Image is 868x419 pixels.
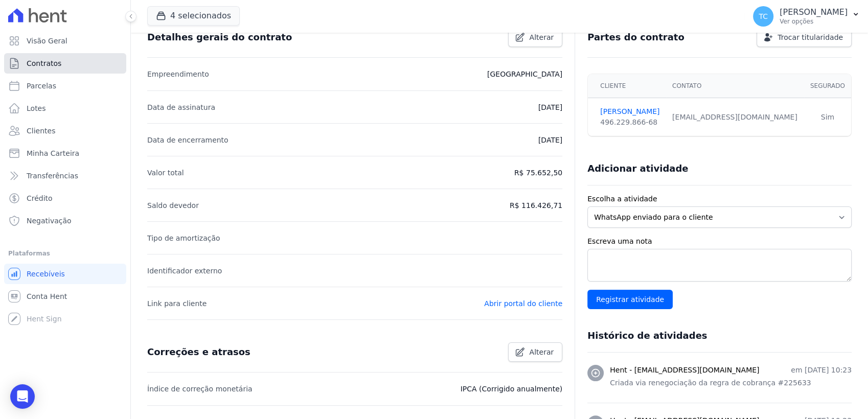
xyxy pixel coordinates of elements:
a: Contratos [4,53,126,74]
a: Visão Geral [4,31,126,51]
span: Alterar [529,32,554,42]
span: Trocar titularidade [778,32,843,42]
input: Registrar atividade [587,290,673,309]
span: Recebíveis [27,269,65,279]
span: TC [759,13,768,20]
h3: Detalhes gerais do contrato [147,31,292,43]
p: Índice de correção monetária [147,383,253,395]
a: Recebíveis [4,264,126,284]
span: Clientes [27,126,55,136]
span: Visão Geral [27,36,67,46]
a: Minha Carteira [4,143,126,164]
div: Plataformas [8,247,122,260]
span: Conta Hent [27,291,67,301]
a: Crédito [4,188,126,208]
div: 496.229.866-68 [600,117,660,128]
label: Escolha a atividade [587,194,852,204]
button: 4 selecionados [147,6,240,26]
th: Cliente [588,74,666,98]
p: Tipo de amortização [147,232,220,244]
div: Open Intercom Messenger [10,384,35,409]
span: Negativação [27,216,72,226]
a: Lotes [4,98,126,119]
a: Trocar titularidade [757,28,852,47]
span: Crédito [27,193,53,203]
p: R$ 75.652,50 [514,167,562,179]
span: Parcelas [27,81,56,91]
span: Lotes [27,103,46,113]
a: Transferências [4,166,126,186]
p: Valor total [147,167,184,179]
span: Contratos [27,58,61,68]
h3: Partes do contrato [587,31,684,43]
td: Sim [804,98,851,136]
span: Transferências [27,171,78,181]
h3: Correções e atrasos [147,346,250,358]
p: Identificador externo [147,265,222,277]
p: Empreendimento [147,68,209,80]
div: [EMAIL_ADDRESS][DOMAIN_NAME] [672,112,798,123]
span: Minha Carteira [27,148,79,158]
p: IPCA (Corrigido anualmente) [461,383,563,395]
p: Data de assinatura [147,101,215,113]
p: Ver opções [780,17,848,26]
a: Clientes [4,121,126,141]
a: Abrir portal do cliente [484,299,562,308]
a: Alterar [508,342,562,362]
a: Conta Hent [4,286,126,307]
label: Escreva uma nota [587,236,852,247]
p: Data de encerramento [147,134,229,146]
p: [DATE] [538,134,562,146]
p: [GEOGRAPHIC_DATA] [487,68,562,80]
a: Parcelas [4,76,126,96]
p: em [DATE] 10:23 [791,365,852,376]
span: Alterar [529,347,554,357]
button: TC [PERSON_NAME] Ver opções [745,2,868,31]
p: Criada via renegociação da regra de cobrança #225633 [610,378,852,388]
a: Alterar [508,28,562,47]
p: R$ 116.426,71 [510,199,562,212]
h3: Hent - [EMAIL_ADDRESS][DOMAIN_NAME] [610,365,759,376]
p: Saldo devedor [147,199,199,212]
h3: Histórico de atividades [587,330,707,342]
p: [DATE] [538,101,562,113]
p: [PERSON_NAME] [780,7,848,17]
th: Contato [666,74,804,98]
p: Link para cliente [147,297,207,310]
a: [PERSON_NAME] [600,106,660,117]
a: Negativação [4,211,126,231]
th: Segurado [804,74,851,98]
h3: Adicionar atividade [587,162,688,175]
